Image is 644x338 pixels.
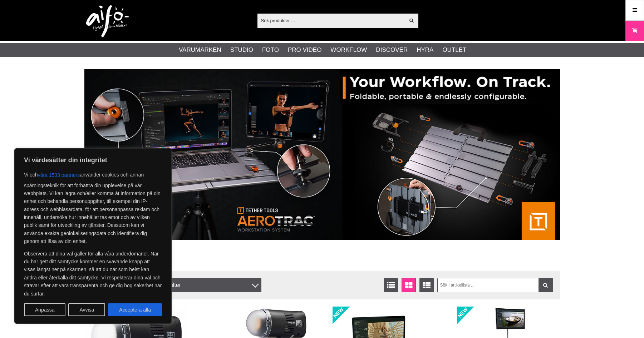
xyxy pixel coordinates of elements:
[376,45,408,55] a: Discover
[384,278,398,292] a: Listvisning
[38,169,80,182] button: våra 1533 partners
[442,45,466,55] a: Outlet
[108,303,162,316] button: Acceptera alla
[24,169,162,245] p: Vi och använder cookies och annan spårningsteknik för att förbättra din upplevelse på vår webbpla...
[84,69,560,240] img: Annons:007 banner-header-aerotrac-1390x500.jpg
[539,278,553,292] a: Filtrera
[24,250,162,298] p: Observera att dina val gäller för alla våra underdomäner. När du har gett ditt samtycke kommer en...
[437,278,553,292] input: Sök i artikellista ...
[417,45,433,55] a: Hyra
[179,45,221,55] a: Varumärken
[24,156,162,164] p: Vi värdesätter din integritet
[165,278,261,292] div: Filter
[262,45,279,55] a: Foto
[257,15,405,26] input: Sök produkter ...
[24,303,65,316] button: Anpassa
[68,303,105,316] button: Avvisa
[86,5,129,38] img: logo.png
[330,45,367,55] a: Workflow
[402,278,416,292] a: Fönstervisning
[419,278,434,292] a: Utökad listvisning
[14,148,172,324] div: Vi värdesätter din integritet
[288,45,321,55] a: Pro Video
[230,45,253,55] a: Studio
